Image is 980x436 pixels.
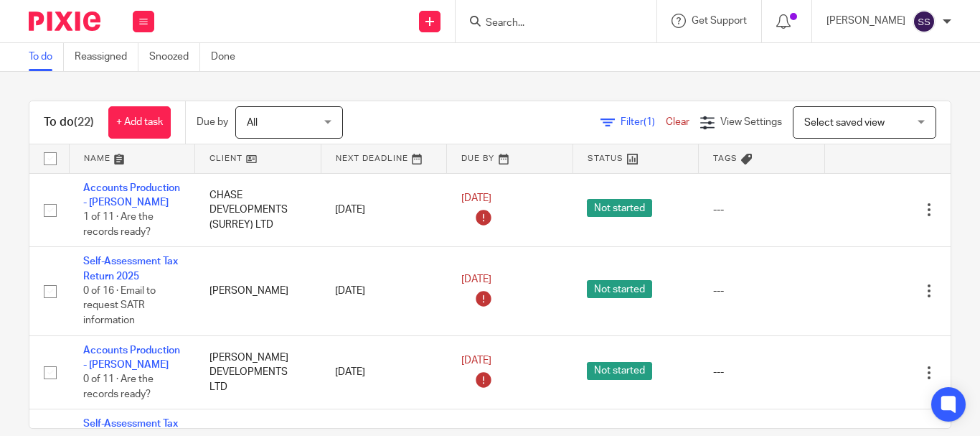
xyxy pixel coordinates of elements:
[108,106,171,139] a: + Add task
[211,43,246,71] a: Done
[75,43,138,71] a: Reassigned
[621,117,666,127] span: Filter
[29,11,100,31] img: Pixie
[83,375,154,400] span: 0 of 11 · Are the records ready?
[484,17,613,30] input: Search
[692,16,747,26] span: Get Support
[83,345,180,370] a: Accounts Production - [PERSON_NAME]
[804,118,885,128] span: Select saved view
[587,362,652,380] span: Not started
[713,365,811,379] div: ---
[587,199,652,217] span: Not started
[713,203,811,217] div: ---
[461,356,491,366] span: [DATE]
[644,117,655,127] span: (1)
[826,14,905,28] p: [PERSON_NAME]
[197,115,228,129] p: Due by
[83,183,180,208] a: Accounts Production - [PERSON_NAME]
[83,286,156,325] span: 0 of 16 · Email to request SATR information
[149,43,200,71] a: Snoozed
[666,117,689,127] a: Clear
[195,335,321,409] td: [PERSON_NAME] DEVELOPMENTS LTD
[29,43,64,71] a: To do
[913,10,936,33] img: svg%3E
[321,335,447,409] td: [DATE]
[461,193,491,203] span: [DATE]
[83,212,154,237] span: 1 of 11 · Are the records ready?
[321,247,447,335] td: [DATE]
[195,247,321,335] td: [PERSON_NAME]
[83,256,178,281] a: Self-Assessment Tax Return 2025
[713,284,811,298] div: ---
[74,116,94,128] span: (22)
[713,154,738,162] span: Tags
[247,118,258,128] span: All
[321,173,447,247] td: [DATE]
[195,173,321,247] td: CHASE DEVELOPMENTS (SURREY) LTD
[44,115,94,130] h1: To do
[720,117,782,127] span: View Settings
[587,280,652,298] span: Not started
[461,274,491,284] span: [DATE]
